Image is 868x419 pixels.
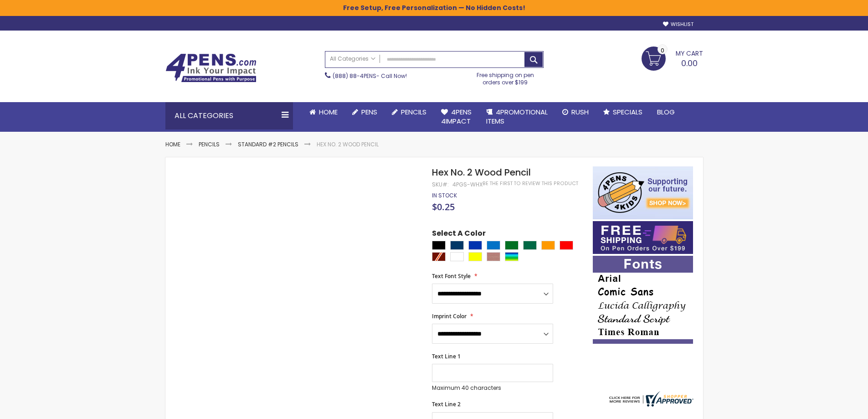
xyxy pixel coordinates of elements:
[165,53,257,83] img: 4Pens Custom Pens and Promotional Products
[505,252,519,261] div: Assorted
[505,241,519,250] div: Green
[593,256,693,344] img: font-personalization-examples
[607,391,693,407] img: 4pens.com widget logo
[541,241,555,250] div: Orange
[560,241,573,250] div: Red
[479,102,555,132] a: 4PROMOTIONALITEMS
[165,102,293,129] div: All Categories
[432,312,467,320] span: Imprint Color
[401,107,426,117] span: Pencils
[432,166,531,179] span: Hex No. 2 Wood Pencil
[238,140,298,148] a: Standard #2 Pencils
[596,102,650,122] a: Specials
[319,107,338,117] span: Home
[345,102,385,122] a: Pens
[432,181,449,188] strong: SKU
[593,221,693,254] img: Free shipping on orders over $199
[450,252,464,261] div: White
[385,102,434,122] a: Pencils
[483,180,578,187] a: Be the first to review this product
[468,241,482,250] div: Blue
[487,241,500,250] div: Blue Light
[325,52,380,67] a: All Categories
[432,192,457,199] div: Availability
[607,401,693,409] a: 4pens.com certificate URL
[487,252,500,261] div: Natural
[555,102,596,122] a: Rush
[441,107,472,126] span: 4Pens 4impact
[661,46,664,55] span: 0
[432,352,461,360] span: Text Line 1
[650,102,682,122] a: Blog
[302,102,345,122] a: Home
[432,241,446,250] div: Black
[165,140,180,148] a: Home
[432,228,486,241] span: Select A Color
[199,140,220,148] a: Pencils
[571,107,589,117] span: Rush
[450,241,464,250] div: Navy Blue
[452,181,483,188] div: 4PGS-WHX
[432,384,553,392] p: Maximum 40 characters
[361,107,377,117] span: Pens
[434,102,479,132] a: 4Pens4impact
[432,201,455,213] span: $0.25
[333,72,376,80] a: (888) 88-4PENS
[317,141,379,148] li: Hex No. 2 Wood Pencil
[523,241,537,250] div: Dark Green
[330,55,375,62] span: All Categories
[681,57,698,69] span: 0.00
[593,166,693,219] img: 4pens 4 kids
[333,72,407,80] span: - Call Now!
[432,191,457,199] span: In stock
[657,107,675,117] span: Blog
[432,272,471,280] span: Text Font Style
[663,21,693,28] a: Wishlist
[468,252,482,261] div: Yellow
[467,68,544,86] div: Free shipping on pen orders over $199
[486,107,548,126] span: 4PROMOTIONAL ITEMS
[613,107,642,117] span: Specials
[432,400,461,408] span: Text Line 2
[642,47,703,69] a: 0.00 0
